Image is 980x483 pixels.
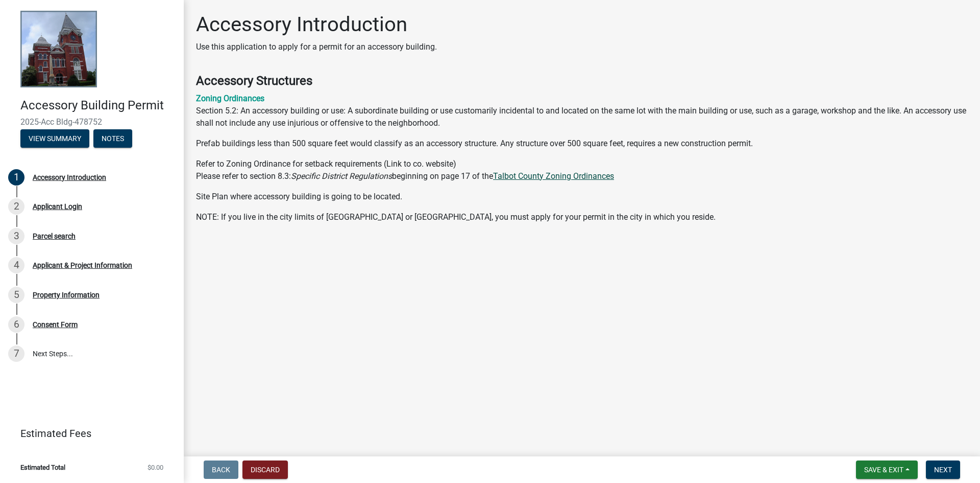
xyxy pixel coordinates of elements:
p: Section 5.2: An accessory building or use: A subordinate building or use customarily incidental t... [196,93,968,129]
h1: Accessory Introduction [196,12,437,37]
p: Site Plan where accessory building is going to be located. [196,191,968,203]
a: Zoning Ordinances [196,94,264,103]
button: Discard [242,461,288,479]
p: NOTE: If you live in the city limits of [GEOGRAPHIC_DATA] or [GEOGRAPHIC_DATA], you must apply fo... [196,211,968,236]
span: 2025-Acc Bldg-478752 [20,117,163,127]
div: Applicant Login [33,203,82,210]
div: 7 [8,346,24,362]
div: 5 [8,287,24,303]
span: Next [934,466,952,474]
button: Save & Exit [856,461,918,479]
div: 2 [8,198,24,215]
span: Save & Exit [864,466,903,474]
strong: Accessory Structures [196,74,312,88]
p: Refer to Zoning Ordinance for setback requirements (Link to co. website) Please refer to section ... [196,158,968,182]
img: Talbot County, Georgia [20,11,97,87]
h4: Accessory Building Permit [20,98,176,113]
div: 4 [8,257,24,273]
div: Parcel search [33,233,76,240]
wm-modal-confirm: Notes [93,135,132,143]
button: Back [204,461,238,479]
p: Use this application to apply for a permit for an accessory building. [196,41,437,53]
div: Property Information [33,291,100,298]
span: Back [212,466,230,474]
div: Consent Form [33,321,78,328]
div: Applicant & Project Information [33,262,132,269]
wm-modal-confirm: Summary [20,135,89,143]
p: Prefab buildings less than 500 square feet would classify as an accessory structure. Any structur... [196,137,968,150]
span: $0.00 [148,464,163,471]
i: Specific District Regulations [291,171,392,181]
button: View Summary [20,129,89,148]
div: 6 [8,316,24,333]
div: 1 [8,169,24,186]
div: Accessory Introduction [33,174,106,181]
span: Estimated Total [20,464,65,471]
button: Next [926,461,960,479]
div: 3 [8,228,24,244]
a: Estimated Fees [8,423,167,444]
button: Notes [93,129,132,148]
a: Talbot County Zoning Ordinances [493,171,614,181]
